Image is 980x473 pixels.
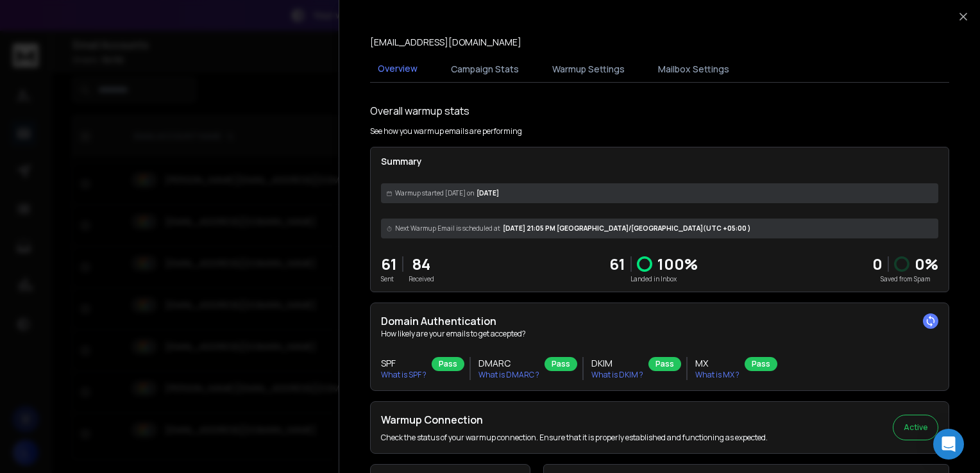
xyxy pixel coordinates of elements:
[381,433,768,443] p: Check the status of your warmup connection. Ensure that it is properly established and functionin...
[443,55,527,83] button: Campaign Stats
[545,55,632,83] button: Warmup Settings
[695,370,739,380] p: What is MX ?
[381,155,938,168] p: Summary
[657,254,698,274] p: 100 %
[893,415,938,440] button: Active
[370,126,522,137] p: See how you warmup emails are performing
[381,370,427,380] p: What is SPF ?
[381,357,427,370] h3: SPF
[381,183,938,203] div: [DATE]
[432,357,464,371] div: Pass
[648,357,681,371] div: Pass
[915,254,938,274] p: 0 %
[591,370,643,380] p: What is DKIM ?
[545,357,577,371] div: Pass
[478,370,539,380] p: What is DMARC ?
[695,357,739,370] h3: MX
[381,219,938,238] div: [DATE] 21:05 PM [GEOGRAPHIC_DATA]/[GEOGRAPHIC_DATA] (UTC +05:00 )
[370,103,469,119] h1: Overall warmup stats
[609,254,625,274] p: 61
[745,357,777,371] div: Pass
[409,274,434,284] p: Received
[395,188,474,198] span: Warmup started [DATE] on
[395,224,500,233] span: Next Warmup Email is scheduled at
[381,254,397,274] p: 61
[478,357,539,370] h3: DMARC
[591,357,643,370] h3: DKIM
[381,412,768,427] h2: Warmup Connection
[381,313,938,329] h2: Domain Authentication
[650,55,737,83] button: Mailbox Settings
[933,429,964,460] div: Open Intercom Messenger
[409,254,434,274] p: 84
[381,329,938,339] p: How likely are your emails to get accepted?
[872,274,938,284] p: Saved from Spam
[370,36,521,49] p: [EMAIL_ADDRESS][DOMAIN_NAME]
[381,274,397,284] p: Sent
[872,253,883,274] strong: 0
[370,54,425,84] button: Overview
[609,274,698,284] p: Landed in Inbox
